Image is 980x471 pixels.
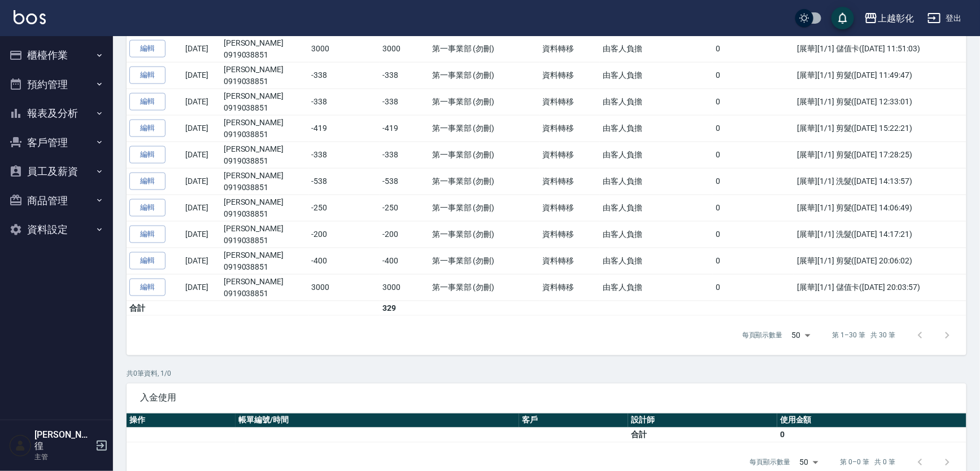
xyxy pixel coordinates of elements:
[14,10,46,24] img: Logo
[713,115,794,142] td: 0
[224,261,306,273] p: 0919038851
[794,195,966,221] td: [展華][1/1] 剪髮([DATE] 14:06:49)
[129,67,165,84] a: 編輯
[5,128,108,157] button: 客戶管理
[540,36,600,62] td: 資料轉移
[221,248,309,274] td: [PERSON_NAME]
[380,115,429,142] td: -419
[628,413,777,428] th: 設計師
[5,41,108,70] button: 櫃檯作業
[777,428,966,442] td: 0
[777,413,966,428] th: 使用金額
[380,248,429,274] td: -400
[129,93,165,111] a: 編輯
[600,221,713,248] td: 由客人負擔
[182,195,221,221] td: [DATE]
[129,173,165,190] a: 編輯
[794,62,966,89] td: [展華][1/1] 剪髮([DATE] 11:49:47)
[221,168,309,195] td: [PERSON_NAME]
[713,221,794,248] td: 0
[600,195,713,221] td: 由客人負擔
[794,221,966,248] td: [展華][1/1] 洗髮([DATE] 14:17:21)
[600,115,713,142] td: 由客人負擔
[140,393,953,404] span: 入金使用
[794,89,966,115] td: [展華][1/1] 剪髮([DATE] 12:33:01)
[182,62,221,89] td: [DATE]
[540,89,600,115] td: 資料轉移
[309,221,380,248] td: -200
[429,89,540,115] td: 第一事業部 (勿刪)
[182,221,221,248] td: [DATE]
[628,428,777,442] td: 合計
[380,221,429,248] td: -200
[600,36,713,62] td: 由客人負擔
[224,288,306,300] p: 0919038851
[129,40,165,58] a: 編輯
[713,248,794,274] td: 0
[221,221,309,248] td: [PERSON_NAME]
[129,226,165,243] a: 編輯
[182,89,221,115] td: [DATE]
[540,62,600,89] td: 資料轉移
[127,369,966,379] p: 共 0 筆資料, 1 / 0
[236,413,519,428] th: 帳單編號/時間
[129,120,165,137] a: 編輯
[713,36,794,62] td: 0
[600,168,713,195] td: 由客人負擔
[5,186,108,215] button: 商品管理
[129,279,165,296] a: 編輯
[224,208,306,220] p: 0919038851
[182,36,221,62] td: [DATE]
[9,434,32,457] img: Person
[224,102,306,114] p: 0919038851
[540,168,600,195] td: 資料轉移
[787,320,815,351] div: 50
[713,274,794,301] td: 0
[380,168,429,195] td: -538
[5,70,108,99] button: 預約管理
[600,274,713,301] td: 由客人負擔
[600,142,713,168] td: 由客人負擔
[309,142,380,168] td: -338
[224,235,306,246] p: 0919038851
[221,195,309,221] td: [PERSON_NAME]
[429,248,540,274] td: 第一事業部 (勿刪)
[540,274,600,301] td: 資料轉移
[224,155,306,167] p: 0919038851
[380,195,429,221] td: -250
[600,62,713,89] td: 由客人負擔
[34,452,92,462] p: 主管
[713,142,794,168] td: 0
[713,195,794,221] td: 0
[429,115,540,142] td: 第一事業部 (勿刪)
[182,274,221,301] td: [DATE]
[380,36,429,62] td: 3000
[794,274,966,301] td: [展華][1/1] 儲值卡([DATE] 20:03:57)
[182,248,221,274] td: [DATE]
[380,142,429,168] td: -338
[713,62,794,89] td: 0
[5,99,108,128] button: 報表及分析
[429,62,540,89] td: 第一事業部 (勿刪)
[429,168,540,195] td: 第一事業部 (勿刪)
[600,89,713,115] td: 由客人負擔
[429,142,540,168] td: 第一事業部 (勿刪)
[34,429,92,452] h5: [PERSON_NAME]徨
[540,248,600,274] td: 資料轉移
[540,221,600,248] td: 資料轉移
[840,457,895,468] p: 第 0–0 筆 共 0 筆
[309,248,380,274] td: -400
[182,142,221,168] td: [DATE]
[221,89,309,115] td: [PERSON_NAME]
[429,36,540,62] td: 第一事業部 (勿刪)
[309,274,380,301] td: 3000
[540,195,600,221] td: 資料轉移
[309,36,380,62] td: 3000
[794,36,966,62] td: [展華][1/1] 儲值卡([DATE] 11:51:03)
[429,195,540,221] td: 第一事業部 (勿刪)
[224,49,306,61] p: 0919038851
[129,199,165,217] a: 編輯
[713,168,794,195] td: 0
[5,157,108,186] button: 員工及薪資
[794,168,966,195] td: [展華][1/1] 洗髮([DATE] 14:13:57)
